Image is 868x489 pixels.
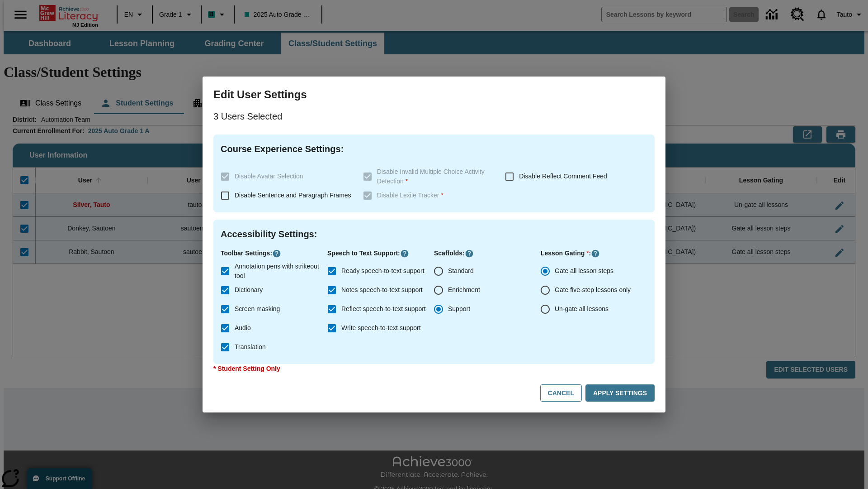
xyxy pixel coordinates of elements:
[221,142,647,156] h4: Course Experience Settings :
[235,323,251,333] span: Audio
[221,249,327,258] p: Toolbar Settings :
[235,192,351,199] span: Disable Sentence and Paragraph Frames
[377,192,443,199] span: Disable Lexile Tracker
[341,285,423,295] span: Notes speech-to-text support
[555,285,631,295] span: Gate five-step lessons only
[540,384,582,402] button: Cancel
[272,249,281,258] button: Click here to know more about
[377,168,485,185] span: Disable Invalid Multiple Choice Activity Detection
[591,249,600,258] button: Click here to know more about
[235,342,266,352] span: Translation
[585,384,655,402] button: Apply Settings
[327,249,434,258] p: Speech to Text Support :
[358,186,498,205] label: These settings are specific to individual classes. To see these settings or make changes, please ...
[213,364,655,374] p: * Student Setting Only
[541,249,647,258] p: Lesson Gating :
[213,109,655,124] p: 3 Users Selected
[555,266,613,276] span: Gate all lesson steps
[213,87,655,102] h3: Edit User Settings
[555,304,609,314] span: Un-gate all lessons
[358,167,498,186] label: These settings are specific to individual classes. To see these settings or make changes, please ...
[341,266,425,276] span: Ready speech-to-text support
[434,249,541,258] p: Scaffolds :
[235,262,320,281] span: Annotation pens with strikeout tool
[341,304,426,314] span: Reflect speech-to-text support
[519,173,607,180] span: Disable Reflect Comment Feed
[235,285,263,295] span: Dictionary
[216,167,356,186] label: These settings are specific to individual classes. To see these settings or make changes, please ...
[448,304,470,314] span: Support
[448,266,474,276] span: Standard
[400,249,409,258] button: Click here to know more about
[465,249,474,258] button: Click here to know more about
[235,173,303,180] span: Disable Avatar Selection
[235,304,280,314] span: Screen masking
[341,323,421,333] span: Write speech-to-text support
[221,227,647,241] h4: Accessibility Settings :
[448,285,480,295] span: Enrichment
